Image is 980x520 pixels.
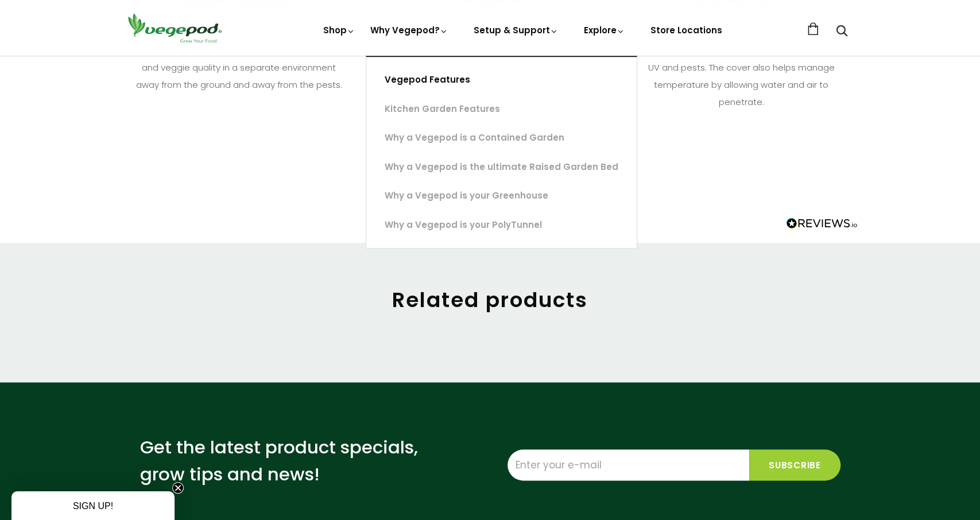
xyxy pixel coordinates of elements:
img: Leads to vegepod.co.uk's company reviews page on REVIEWS.io. [786,218,858,229]
a: Vegepod Features [366,65,637,95]
a: Why a Vegepod is the ultimate Raised Garden Bed [366,153,637,182]
a: Why a Vegepod is your Greenhouse [366,181,637,211]
a: Kitchen Garden Features [366,95,637,124]
a: Store Locations [650,24,722,36]
a: Why Vegepod? [370,24,448,114]
a: Explore [584,24,625,36]
a: Why a Vegepod is your PolyTunnel [366,211,637,240]
span: SIGN UP! [73,501,113,511]
img: Vegepod [123,11,226,44]
div: Be the first to write a review [123,143,858,183]
button: Close teaser [172,482,184,494]
a: Shop [323,24,355,36]
div: SIGN UP!Close teaser [11,491,175,520]
input: Enter your e-mail [508,449,749,480]
a: Search [836,26,847,38]
p: Get the latest product specials, grow tips and news! [140,434,427,487]
input: Subscribe [749,449,840,480]
p: An easy to manage contained raised gardening bed is perfect for the home. Control your growth and... [133,25,345,94]
p: A greenhouse in our backyard by using a polyethylene knitted mesh to protect crops from UV and pe... [635,25,847,111]
a: Why a Vegepod is a Contained Garden [366,123,637,153]
a: Setup & Support [474,24,559,36]
h2: Related products [123,288,858,312]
